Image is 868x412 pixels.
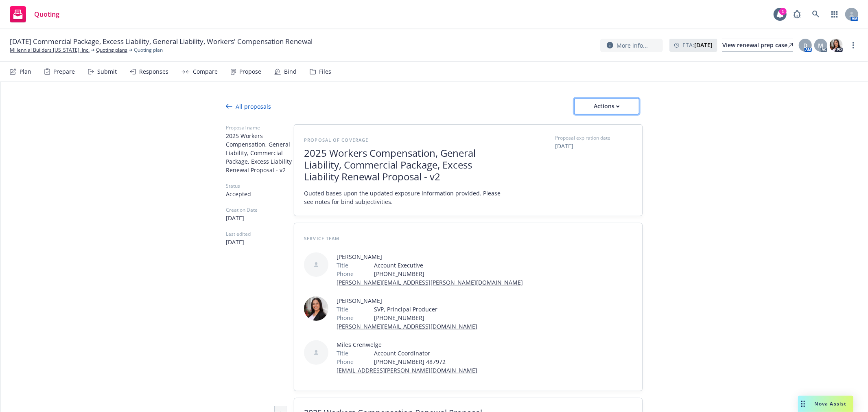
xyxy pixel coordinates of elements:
[374,349,477,357] span: Account Coordinator
[10,46,90,54] a: Millennial Builders [US_STATE], Inc.
[226,230,294,238] span: Last edited
[337,357,354,366] span: Phone
[239,68,261,75] div: Propose
[304,296,328,321] img: employee photo
[304,137,368,143] span: Proposal of coverage
[779,8,787,15] div: 1
[337,349,348,357] span: Title
[319,68,331,75] div: Files
[226,102,271,111] div: All proposals
[789,6,805,22] a: Report a Bug
[815,400,847,407] span: Nova Assist
[337,278,523,286] a: [PERSON_NAME][EMAIL_ADDRESS][PERSON_NAME][DOMAIN_NAME]
[226,206,294,214] span: Creation Date
[10,37,313,46] span: [DATE] Commercial Package, Excess Liability, General Liability, Workers' Compensation Renewal
[722,39,793,52] a: View renewal prep case
[226,238,294,246] span: [DATE]
[617,41,648,50] span: More info...
[848,40,858,50] a: more
[284,68,297,75] div: Bind
[20,68,31,75] div: Plan
[682,41,713,49] span: ETA :
[555,134,610,142] span: Proposal expiration date
[304,235,339,241] span: Service Team
[134,46,163,54] span: Quoting plan
[337,261,348,270] span: Title
[803,41,807,50] span: D
[226,182,294,190] span: Status
[826,6,843,22] a: Switch app
[337,340,477,349] span: Miles Crenwelge
[374,357,477,366] span: [PHONE_NUMBER] 487972
[193,68,218,75] div: Compare
[337,296,477,305] span: [PERSON_NAME]
[96,46,127,54] a: Quoting plans
[34,11,59,18] span: Quoting
[808,6,824,22] a: Search
[337,305,348,313] span: Title
[600,39,663,52] button: More info...
[798,396,853,412] button: Nova Assist
[374,305,477,313] span: SVP, Principal Producer
[588,99,626,114] div: Actions
[304,189,503,206] span: Quoted bases upon the updated exposure information provided. Please see notes for bind subjectivi...
[574,98,639,114] button: Actions
[7,3,63,26] a: Quoting
[337,252,523,261] span: [PERSON_NAME]
[337,366,477,374] a: [EMAIL_ADDRESS][PERSON_NAME][DOMAIN_NAME]
[694,41,713,49] strong: [DATE]
[830,39,843,52] img: photo
[226,131,294,174] span: 2025 Workers Compensation, General Liability, Commercial Package, Excess Liability Renewal Propos...
[374,270,523,278] span: [PHONE_NUMBER]
[97,68,117,75] div: Submit
[555,142,632,150] span: [DATE]
[337,270,354,278] span: Phone
[53,68,75,75] div: Prepare
[304,147,503,182] span: 2025 Workers Compensation, General Liability, Commercial Package, Excess Liability Renewal Propos...
[798,396,808,412] div: Drag to move
[374,313,477,322] span: [PHONE_NUMBER]
[818,41,824,50] span: M
[374,261,523,270] span: Account Executive
[139,68,168,75] div: Responses
[226,124,294,131] span: Proposal name
[226,214,294,222] span: [DATE]
[337,313,354,322] span: Phone
[337,322,477,330] a: [PERSON_NAME][EMAIL_ADDRESS][DOMAIN_NAME]
[226,190,294,198] span: Accepted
